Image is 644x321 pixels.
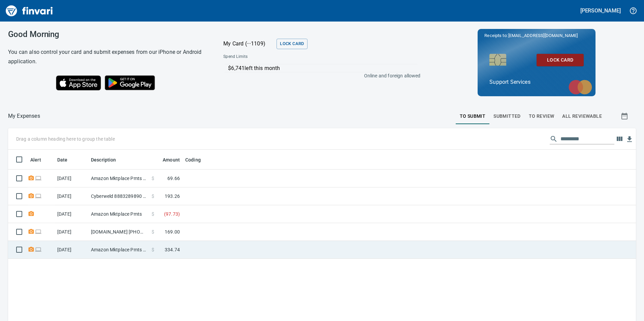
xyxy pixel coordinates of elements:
[163,156,180,164] span: Amount
[55,241,88,259] td: [DATE]
[55,205,88,223] td: [DATE]
[55,170,88,187] td: [DATE]
[8,47,206,66] h6: You can also control your card and submit expenses from our iPhone or Android application.
[223,40,274,48] p: My Card (···1109)
[580,7,621,14] h5: [PERSON_NAME]
[88,170,149,187] td: Amazon Mktplace Pmts [DOMAIN_NAME][URL] WA
[57,156,68,164] span: Date
[28,212,35,216] span: Receipt Required
[508,32,578,39] span: [EMAIL_ADDRESS][DOMAIN_NAME]
[167,175,180,182] span: 69.66
[88,187,149,205] td: Cyberweld 8883289890 [GEOGRAPHIC_DATA]
[280,40,304,48] span: Lock Card
[223,53,333,60] span: Spend Limits
[35,229,42,234] span: Online transaction
[228,64,417,72] p: $6,741 left this month
[165,193,180,200] span: 193.26
[537,54,584,66] button: Lock Card
[55,187,88,205] td: [DATE]
[493,112,521,120] span: Submitted
[579,5,622,16] button: [PERSON_NAME]
[152,246,154,253] span: $
[152,175,154,182] span: $
[154,156,180,164] span: Amount
[35,194,42,198] span: Online transaction
[91,156,125,164] span: Description
[35,176,42,180] span: Online transaction
[28,247,35,252] span: Receipt Required
[8,112,40,120] p: My Expenses
[28,229,35,234] span: Receipt Required
[165,228,180,235] span: 169.00
[56,75,101,91] img: Download on the App Store
[165,246,180,253] span: 334.74
[30,156,50,164] span: Alert
[88,241,149,259] td: Amazon Mktplace Pmts [DOMAIN_NAME][URL] WA
[16,136,115,142] p: Drag a column heading here to group the table
[35,247,42,252] span: Online transaction
[164,211,180,217] span: ( 97.73 )
[614,134,624,144] button: Choose columns to display
[529,112,554,120] span: To Review
[4,3,55,19] img: Finvari
[624,134,635,144] button: Download table
[484,32,589,39] p: Receipts to:
[460,112,486,120] span: To Submit
[28,194,35,198] span: Receipt Required
[8,112,40,120] nav: breadcrumb
[152,211,154,217] span: $
[542,56,578,64] span: Lock Card
[28,176,35,180] span: Receipt Required
[185,156,201,164] span: Coding
[218,72,420,79] p: Online and foreign allowed
[277,39,307,49] button: Lock Card
[562,112,602,120] span: All Reviewable
[57,156,76,164] span: Date
[152,193,154,200] span: $
[101,72,159,94] img: Get it on Google Play
[8,30,206,39] h3: Good Morning
[614,108,636,124] button: Show transactions within a particular date range
[88,223,149,241] td: [DOMAIN_NAME] [PHONE_NUMBER] [GEOGRAPHIC_DATA]
[152,228,154,235] span: $
[185,156,210,164] span: Coding
[30,156,41,164] span: Alert
[55,223,88,241] td: [DATE]
[91,156,116,164] span: Description
[88,205,149,223] td: Amazon Mktplace Pmts
[565,76,595,98] img: mastercard.svg
[489,78,584,86] p: Support Services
